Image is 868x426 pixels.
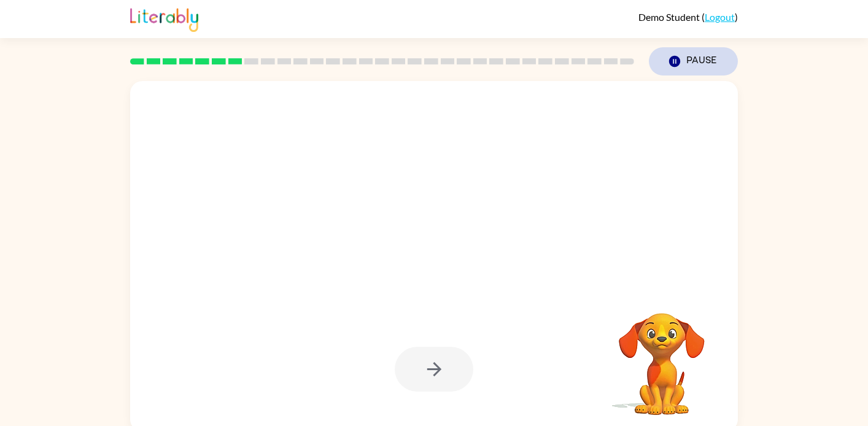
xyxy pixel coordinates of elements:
[638,11,702,23] span: Demo Student
[638,11,738,23] div: ( )
[649,47,738,76] button: Pause
[130,5,198,32] img: Literably
[600,294,723,417] video: Your browser must support playing .mp4 files to use Literably. Please try using another browser.
[705,11,735,23] a: Logout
